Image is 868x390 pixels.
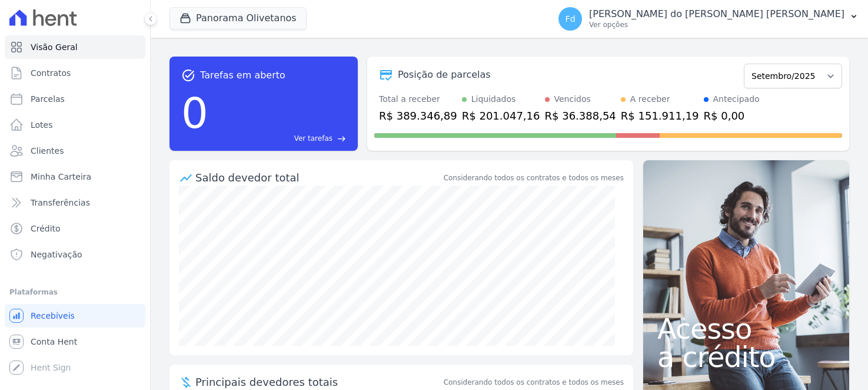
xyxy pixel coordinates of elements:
div: Plataformas [9,285,141,299]
div: R$ 389.346,89 [379,108,457,124]
a: Transferências [5,191,145,214]
button: Fd [PERSON_NAME] do [PERSON_NAME] [PERSON_NAME] Ver opções [549,2,868,35]
div: Saldo devedor total [195,170,441,186]
div: 0 [181,82,208,144]
a: Recebíveis [5,304,145,328]
div: Liquidados [471,93,516,105]
a: Visão Geral [5,35,145,59]
a: Negativação [5,243,145,266]
span: a crédito [657,343,835,371]
span: Conta Hent [31,336,77,348]
div: R$ 0,00 [704,108,760,124]
div: Antecipado [713,93,760,105]
div: Vencidos [554,93,591,105]
a: Clientes [5,139,145,163]
div: Total a receber [379,93,457,105]
span: Tarefas em aberto [200,68,285,82]
span: Recebíveis [31,310,75,322]
span: Parcelas [31,93,65,105]
span: Ver tarefas [294,133,332,144]
div: A receber [630,93,670,105]
a: Minha Carteira [5,165,145,189]
span: Transferências [31,197,90,209]
span: east [337,134,346,143]
div: R$ 201.047,16 [462,108,540,124]
span: Crédito [31,223,61,234]
span: Fd [566,15,576,23]
a: Lotes [5,113,145,137]
a: Parcelas [5,87,145,111]
a: Crédito [5,217,145,240]
span: Principais devedores totais [195,374,441,390]
span: Visão Geral [31,41,78,53]
span: Contratos [31,67,71,79]
span: Considerando todos os contratos e todos os meses [444,377,624,388]
span: Acesso [657,315,835,343]
div: Considerando todos os contratos e todos os meses [444,173,624,183]
span: Minha Carteira [31,171,91,183]
span: Clientes [31,145,64,157]
p: Ver opções [589,20,844,29]
a: Conta Hent [5,330,145,353]
span: Lotes [31,119,53,131]
span: Negativação [31,249,82,260]
a: Ver tarefas east [213,133,346,144]
div: Posição de parcelas [398,68,491,82]
div: R$ 151.911,19 [621,108,699,124]
button: Panorama Olivetanos [169,7,307,29]
span: task_alt [181,68,195,82]
div: R$ 36.388,54 [545,108,616,124]
a: Contratos [5,61,145,85]
p: [PERSON_NAME] do [PERSON_NAME] [PERSON_NAME] [589,8,844,20]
